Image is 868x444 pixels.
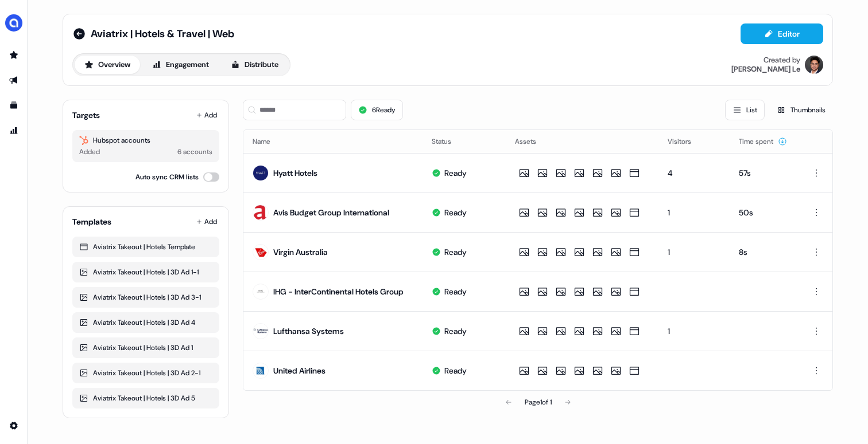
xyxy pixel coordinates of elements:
div: Added [79,146,100,158]
div: IHG - InterContinental Hotels Group [273,286,404,297]
img: Hugh [805,56,823,74]
div: Templates [72,216,111,227]
a: Go to outbound experience [5,71,23,89]
button: Distribute [221,56,288,74]
a: Go to integrations [5,417,23,435]
div: Lufthansa Systems [273,325,344,337]
button: Editor [741,23,823,44]
div: 8s [739,246,789,258]
button: Add [194,107,219,123]
div: Ready [444,167,467,179]
div: 1 [668,246,721,258]
div: Avis Budget Group International [273,207,389,218]
div: Ready [444,286,467,297]
button: 6Ready [351,100,403,120]
div: Hyatt Hotels [273,167,317,179]
th: Assets [506,130,658,153]
div: 57s [739,167,789,179]
div: Aviatrix Takeout | Hotels Template [79,241,212,253]
div: Aviatrix Takeout | Hotels | 3D Ad 3-1 [79,292,212,303]
div: Page 1 of 1 [525,396,552,408]
button: Name [253,131,284,152]
div: Ready [444,325,467,337]
a: Go to prospects [5,46,23,64]
button: Visitors [668,131,705,152]
a: Editor [741,29,823,41]
button: Status [432,131,465,152]
div: 1 [668,325,721,337]
div: Ready [444,246,467,258]
div: Aviatrix Takeout | Hotels | 3D Ad 4 [79,317,212,328]
div: Ready [444,207,467,218]
div: Virgin Australia [273,246,328,258]
div: Aviatrix Takeout | Hotels | 3D Ad 5 [79,392,212,404]
div: 1 [668,207,721,218]
span: Aviatrix | Hotels & Travel | Web [91,27,234,41]
a: Go to attribution [5,121,23,140]
button: Thumbnails [769,100,833,120]
div: 4 [668,167,721,179]
button: Overview [75,56,140,74]
div: Ready [444,365,467,376]
div: Aviatrix Takeout | Hotels | 3D Ad 2-1 [79,367,212,379]
div: Aviatrix Takeout | Hotels | 3D Ad 1-1 [79,266,212,278]
div: Hubspot accounts [79,135,212,146]
div: United Airlines [273,365,325,376]
div: Aviatrix Takeout | Hotels | 3D Ad 1 [79,342,212,353]
button: Engagement [142,56,219,74]
a: Go to templates [5,96,23,115]
div: [PERSON_NAME] Le [731,65,800,74]
div: Created by [764,56,800,65]
div: 6 accounts [177,146,212,158]
button: List [725,100,765,120]
button: Time spent [739,131,787,152]
label: Auto sync CRM lists [135,171,199,183]
div: 50s [739,207,789,218]
div: Targets [72,109,100,121]
button: Add [194,214,219,230]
